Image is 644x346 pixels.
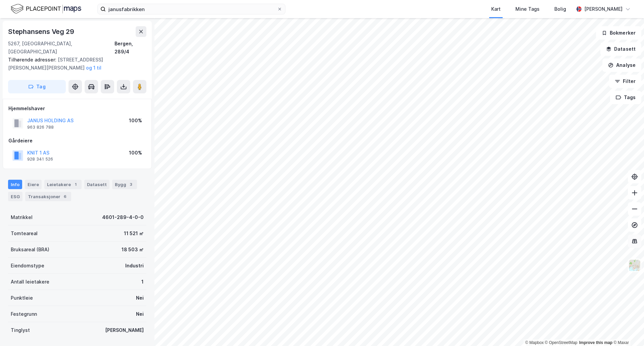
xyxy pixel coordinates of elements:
div: Hjemmelshaver [8,104,146,113]
div: Datasett [84,180,109,189]
div: [STREET_ADDRESS][PERSON_NAME][PERSON_NAME] [8,56,141,72]
div: Kontrollprogram for chat [610,314,644,346]
a: OpenStreetMap [545,340,578,345]
div: Nei [136,294,144,302]
div: Festegrunn [11,310,37,318]
button: Bokmerker [596,26,641,40]
input: Søk på adresse, matrikkel, gårdeiere, leietakere eller personer [106,4,277,14]
div: Industri [125,262,144,270]
div: Stephansens Veg 29 [8,26,75,37]
div: Nei [136,310,144,318]
div: 1 [72,181,79,188]
div: Punktleie [11,294,33,302]
div: 100% [129,149,142,157]
iframe: Chat Widget [610,314,644,346]
div: 11 521 ㎡ [124,229,144,237]
a: Improve this map [579,340,612,345]
div: 3 [128,181,134,188]
div: Kart [491,5,501,13]
div: Bruksareal (BRA) [11,246,49,254]
div: Antall leietakere [11,278,49,286]
button: Analyse [602,58,641,72]
div: Leietakere [44,180,82,189]
div: [PERSON_NAME] [105,326,144,334]
button: Tag [8,80,66,93]
div: Info [8,180,22,189]
div: Eiendomstype [11,262,44,270]
button: Datasett [600,42,641,56]
button: Filter [609,75,641,88]
div: Transaksjoner [25,192,71,201]
div: Mine Tags [515,5,540,13]
div: 18 503 ㎡ [122,246,144,254]
a: Mapbox [525,340,544,345]
div: [PERSON_NAME] [584,5,623,13]
div: Gårdeiere [8,137,146,145]
div: 100% [129,117,142,125]
div: 6 [62,193,68,200]
div: 928 341 526 [27,157,53,162]
div: 963 826 788 [27,125,54,130]
div: 1 [141,278,144,286]
div: 4601-289-4-0-0 [102,213,144,221]
div: Bergen, 289/4 [114,40,146,56]
div: ESG [8,192,22,201]
img: logo.f888ab2527a4732fd821a326f86c7f29.svg [11,3,81,15]
div: 5267, [GEOGRAPHIC_DATA], [GEOGRAPHIC_DATA] [8,40,114,56]
div: Matrikkel [11,213,33,221]
span: Tilhørende adresser: [8,57,58,62]
div: Bygg [112,180,137,189]
div: Tinglyst [11,326,30,334]
div: Tomteareal [11,229,38,237]
button: Tags [610,91,641,104]
div: Eiere [25,180,42,189]
img: Z [628,259,641,272]
div: Bolig [554,5,566,13]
